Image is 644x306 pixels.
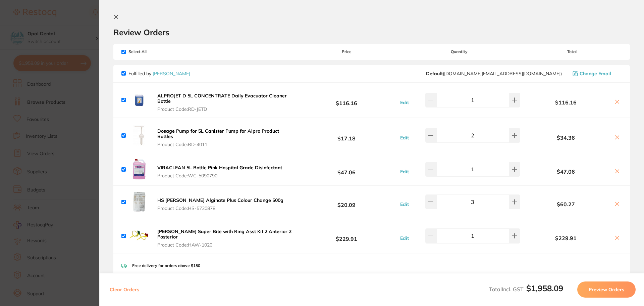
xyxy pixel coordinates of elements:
h2: Review Orders [113,27,630,37]
b: $229.91 [297,230,396,242]
button: Change Email [571,71,622,77]
img: MXY2ZzRlYQ [128,191,150,213]
span: customer.care@henryschein.com.au [426,71,562,76]
span: Product Code: RD-JETD [157,106,294,112]
span: Total [522,49,622,54]
b: $47.06 [522,169,610,175]
b: Dosage Pump for 5L Canister Pump for Alpro Product Bottles [157,128,279,139]
b: VIRACLEAN 5L Bottle Pink Hospital Grade Disinfectant [157,165,282,171]
b: [PERSON_NAME] Super Bite with Ring Asst Kit 2 Anterior 2 Posterior [157,228,291,240]
b: $116.16 [297,94,396,106]
b: $229.91 [522,235,610,241]
img: MXZsdzNwdw [128,225,150,247]
img: bDEyNHNzbw [128,125,150,146]
p: Free delivery for orders above $150 [132,263,200,268]
span: Product Code: HS-5720878 [157,206,283,211]
button: Edit [398,169,411,175]
button: Clear Orders [108,281,141,298]
b: Default [426,71,443,77]
span: Select All [121,49,189,54]
b: $1,958.09 [526,283,563,293]
button: Edit [398,135,411,141]
span: Quantity [397,49,522,54]
button: Dosage Pump for 5L Canister Pump for Alpro Product Bottles Product Code:RD-4011 [155,128,297,147]
button: ALPROJET D 5L CONCENTRATE Daily Evacuator Cleaner Bottle Product Code:RD-JETD [155,93,297,112]
b: ALPROJET D 5L CONCENTRATE Daily Evacuator Cleaner Bottle [157,93,287,104]
b: $20.09 [297,196,396,208]
b: $60.27 [522,201,610,207]
span: Total Incl. GST [489,286,563,293]
button: Edit [398,201,411,207]
b: $17.18 [297,129,396,142]
span: Product Code: RD-4011 [157,142,294,147]
button: Preview Orders [577,281,636,298]
p: Fulfilled by [128,71,190,76]
span: Product Code: HAW-1020 [157,242,294,248]
span: Change Email [580,71,611,76]
button: VIRACLEAN 5L Bottle Pink Hospital Grade Disinfectant Product Code:WC-5090790 [155,165,284,179]
img: NHVwajRrZA [128,159,150,180]
button: Edit [398,99,411,105]
button: [PERSON_NAME] Super Bite with Ring Asst Kit 2 Anterior 2 Posterior Product Code:HAW-1020 [155,228,297,248]
span: Product Code: WC-5090790 [157,173,282,178]
b: $47.06 [297,163,396,176]
button: HS [PERSON_NAME] Alginate Plus Colour Change 500g Product Code:HS-5720878 [155,197,285,211]
img: YnNiNHV5NQ [128,89,150,111]
b: $116.16 [522,99,610,105]
span: Price [297,49,396,54]
a: [PERSON_NAME] [153,71,190,77]
button: Edit [398,235,411,241]
b: HS [PERSON_NAME] Alginate Plus Colour Change 500g [157,197,283,203]
b: $34.36 [522,135,610,141]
